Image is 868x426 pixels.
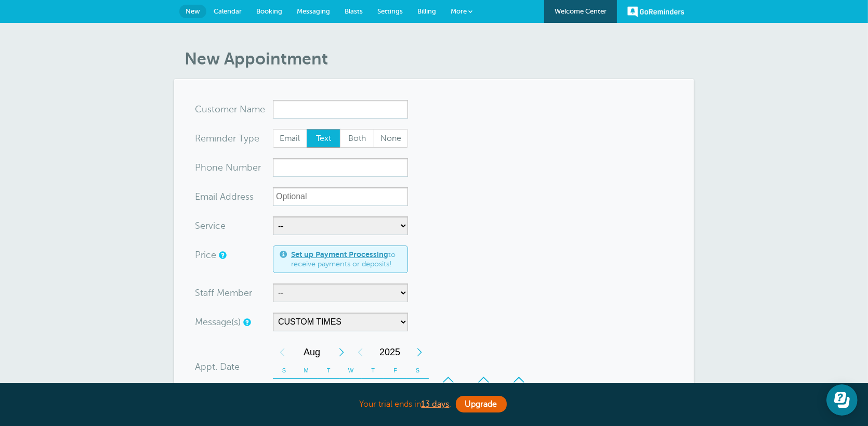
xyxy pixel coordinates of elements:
label: Text [307,129,341,148]
div: Your trial ends in . [174,393,694,416]
a: Simple templates and custom messages will use the reminder schedule set under Settings > Reminder... [243,319,249,326]
th: S [406,363,429,379]
div: Sunday, July 27 [273,379,295,399]
th: F [384,363,406,379]
div: 2 [406,379,429,399]
a: Upgrade [456,396,507,412]
span: Ema [195,192,213,201]
th: T [318,363,340,379]
span: ne Nu [212,163,239,172]
a: New [179,5,206,18]
span: to receive payments or deposits! [291,250,401,268]
div: Wednesday, July 30 [340,379,362,399]
span: Both [340,130,374,147]
th: W [340,363,362,379]
span: Calendar [214,7,242,15]
span: Text [307,130,340,147]
span: August [292,342,332,363]
span: None [374,130,407,147]
div: 29 [318,379,340,399]
div: Next Month [332,342,351,363]
iframe: Resource center [826,384,858,416]
label: Reminder Type [195,134,259,143]
div: ress [195,187,273,206]
span: Messaging [297,7,330,15]
label: Both [340,129,374,148]
label: Service [195,221,226,230]
span: Settings [377,7,403,15]
input: Optional [273,187,408,206]
div: Tuesday, July 29 [318,379,340,399]
span: Blasts [345,7,363,15]
a: 13 days [422,399,450,409]
a: Set up Payment Processing [291,250,388,259]
span: Billing [417,7,436,15]
label: Staff Member [195,288,252,298]
div: Monday, July 28 [295,379,318,399]
span: 2025 [370,342,410,363]
label: Email [273,129,307,148]
div: 31 [362,379,384,399]
div: ame [195,100,273,119]
span: Cus [195,105,212,114]
label: Appt. Date [195,362,240,371]
span: Email [273,130,307,147]
th: M [295,363,318,379]
span: il Add [213,192,237,201]
div: 30 [340,379,362,399]
div: 27 [273,379,295,399]
span: Booking [256,7,282,15]
h1: New Appointment [185,49,694,69]
th: S [273,363,295,379]
div: Friday, August 1 [384,379,406,399]
span: More [451,7,467,15]
span: New [186,7,200,15]
a: An optional price for the appointment. If you set a price, you can include a payment link in your... [219,252,225,259]
th: T [362,363,384,379]
span: tomer N [212,105,247,114]
label: Price [195,250,216,260]
label: None [374,129,408,148]
span: Pho [195,163,212,172]
div: 28 [295,379,318,399]
div: 1 [384,379,406,399]
div: Previous Month [273,342,292,363]
div: Previous Year [351,342,370,363]
label: Message(s) [195,317,241,327]
div: Thursday, July 31 [362,379,384,399]
div: Saturday, August 2 [406,379,429,399]
div: mber [195,158,273,177]
div: Next Year [410,342,429,363]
